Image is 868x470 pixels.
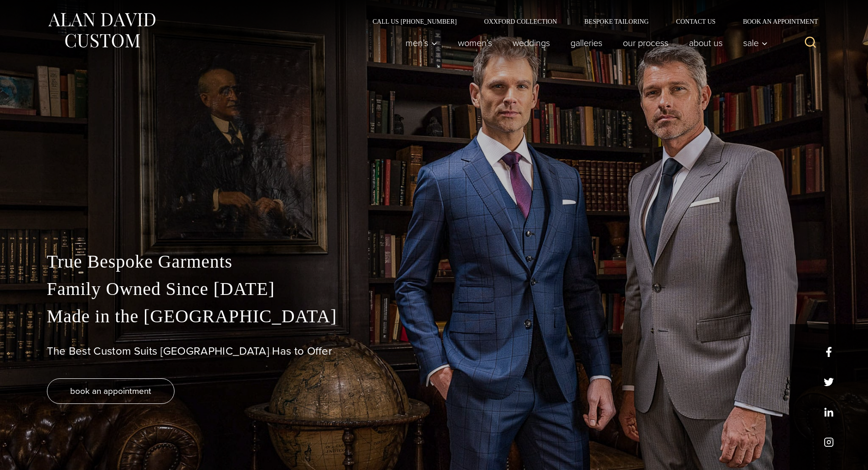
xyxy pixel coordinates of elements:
[663,18,729,25] a: Contact Us
[729,18,821,25] a: Book an Appointment
[743,38,768,47] span: Sale
[47,248,822,330] p: True Bespoke Garments Family Owned Since [DATE] Made in the [GEOGRAPHIC_DATA]
[70,384,151,398] span: book an appointment
[47,345,822,358] h1: The Best Custom Suits [GEOGRAPHIC_DATA] Has to Offer
[678,34,733,52] a: About Us
[47,10,156,51] img: Alan David Custom
[800,32,822,54] button: View Search Form
[359,18,471,25] a: Call Us [PHONE_NUMBER]
[570,18,662,25] a: Bespoke Tailoring
[502,34,560,52] a: weddings
[406,38,437,47] span: Men’s
[47,378,175,404] a: book an appointment
[359,18,822,25] nav: Secondary Navigation
[612,34,678,52] a: Our Process
[395,34,772,52] nav: Primary Navigation
[470,18,570,25] a: Oxxford Collection
[560,34,612,52] a: Galleries
[447,34,502,52] a: Women’s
